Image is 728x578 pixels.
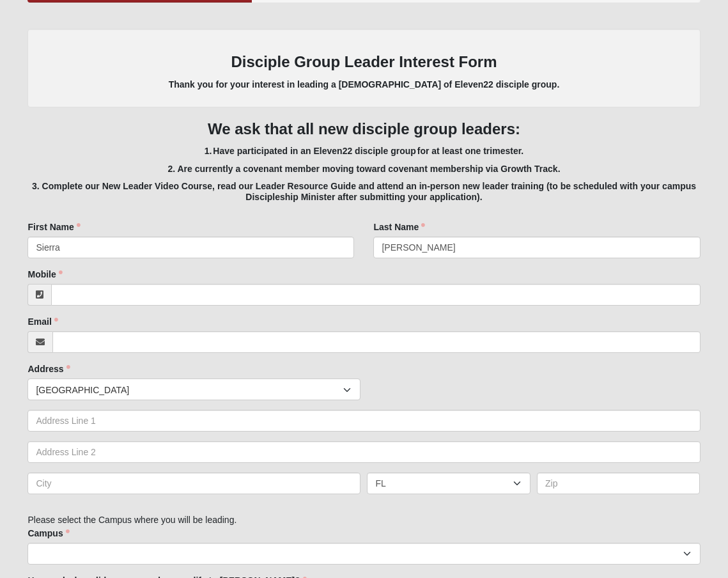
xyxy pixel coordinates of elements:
h5: Thank you for your interest in leading a [DEMOGRAPHIC_DATA] of Eleven22 disciple group. [40,79,687,90]
input: Address Line 2 [27,441,700,463]
span: [GEOGRAPHIC_DATA] [36,379,343,401]
h5: 3. Complete our New Leader Video Course, read our Leader Resource Guide and attend an in-person n... [27,181,700,203]
label: Mobile [27,268,62,281]
input: Zip [537,473,701,494]
input: Address Line 1 [27,410,700,432]
input: City [27,473,360,494]
label: First Name [27,221,80,233]
h5: 1. Have participated in an Eleven22 disciple group for at least one trimester. [27,146,700,157]
h5: 2. Are currently a covenant member moving toward covenant membership via Growth Track. [27,164,700,175]
label: Campus [27,527,69,540]
label: Last Name [373,221,425,233]
label: Address [27,363,70,375]
h3: We ask that all new disciple group leaders: [27,120,700,139]
label: Email [27,315,58,328]
h3: Disciple Group Leader Interest Form [40,53,687,72]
